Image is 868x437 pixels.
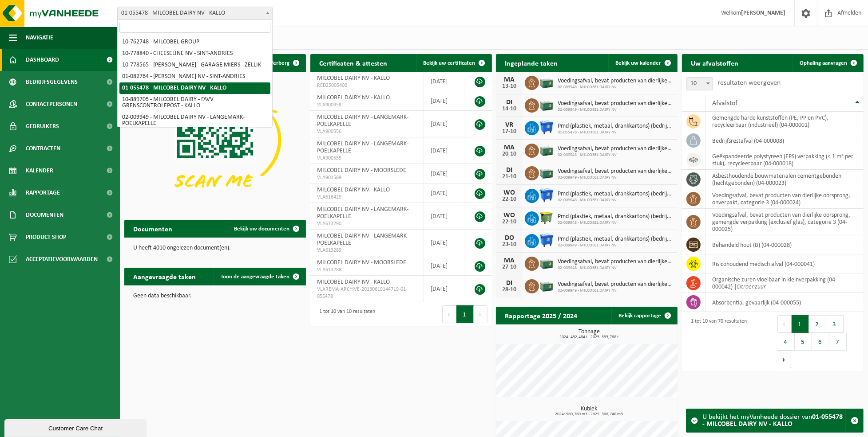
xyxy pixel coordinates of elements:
span: Ophaling aanvragen [800,60,847,66]
span: Dashboard [26,49,59,71]
div: 23-10 [500,242,518,248]
div: DI [500,99,518,106]
td: gemengde harde kunststoffen (PE, PP en PVC), recycleerbaar (industrieel) (04-000001) [705,112,864,131]
td: voedingsafval, bevat producten van dierlijke oorsprong, gemengde verpakking (exclusief glas), cat... [705,209,864,235]
span: RED25005400 [317,82,417,89]
span: Pmd (plastiek, metaal, drankkartons) (bedrijven) [558,236,673,243]
h2: Uw afvalstoffen [682,54,747,71]
td: [DATE] [424,203,465,230]
a: Bekijk uw documenten [227,220,305,238]
label: resultaten weergeven [717,79,781,86]
img: WB-1100-HPE-GN-50 [539,210,554,225]
button: Previous [442,305,456,323]
a: Bekijk uw certificaten [416,54,491,72]
span: Verberg [270,60,289,66]
td: [DATE] [424,111,465,137]
li: 10-889705 - MILCOBEL DAIRY - FAVV GRENSCONTROLEPOST - KALLO [119,94,270,112]
td: asbesthoudende bouwmaterialen cementgebonden (hechtgebonden) (04-000023) [705,170,864,189]
td: [DATE] [424,230,465,256]
h2: Rapportage 2025 / 2024 [496,307,586,324]
a: Bekijk rapportage [611,307,677,324]
i: Citroenzuur [737,284,766,290]
img: WB-1100-HPE-BE-01 [539,120,554,135]
span: 02-009949 - MILCOBEL DAIRY NV [558,243,673,248]
td: [DATE] [424,276,465,302]
span: 02-009948 - MILCOBEL DAIRY NV [558,85,673,90]
span: 02-009948 - MILCOBEL DAIRY NV [558,220,673,226]
div: U bekijkt het myVanheede dossier van [702,409,846,432]
h2: Documenten [124,220,181,237]
td: bedrijfsrestafval (04-000008) [705,131,864,150]
div: 1 tot 10 van 70 resultaten [686,314,747,369]
a: Toon de aangevraagde taken [214,268,305,285]
img: WB-1100-HPE-BE-01 [539,233,554,248]
span: 02-009948 - MILCOBEL DAIRY NV [558,198,673,203]
div: WO [500,189,518,196]
div: DI [500,167,518,174]
h2: Ingeplande taken [496,54,567,71]
td: [DATE] [424,72,465,91]
div: MA [500,257,518,264]
div: 28-10 [500,287,518,293]
td: [DATE] [424,137,465,164]
img: PB-LB-0680-HPE-GN-01 [539,278,554,293]
li: 02-009949 - MILCOBEL DAIRY NV - LANGEMARK-POELKAPELLE [119,112,270,129]
div: MA [500,144,518,151]
button: 1 [456,305,474,323]
span: MILCOBEL DAIRY NV - LANGEMARK-POELKAPELLE [317,140,408,154]
span: Voedingsafval, bevat producten van dierlijke oorsprong, gemengde verpakking (exc... [558,258,673,265]
td: behandeld hout (B) (04-000028) [705,235,864,254]
span: 10 [687,78,713,90]
h3: Kubiek [500,406,678,417]
span: Bekijk uw certificaten [424,60,476,66]
button: 2 [809,315,826,333]
td: [DATE] [424,91,465,111]
span: Toon de aangevraagde taken [221,274,289,280]
button: 1 [792,315,809,333]
span: 02-009949 - MILCOBEL DAIRY NV [558,288,673,293]
li: 10-762748 - MILCOBEL GROUP [119,36,270,48]
h2: Certificaten & attesten [310,54,396,71]
span: VLA613288 [317,266,417,273]
span: Navigatie [26,27,53,49]
span: 01-055478 - MILCOBEL DAIRY NV - KALLO [117,7,273,20]
span: 02-009948 - MILCOBEL DAIRY NV [558,265,673,271]
li: 10-778565 - [PERSON_NAME] - GARAGE MIERS - ZELLIK [119,59,270,71]
span: Contracten [26,137,60,160]
span: Bekijk uw kalender [615,60,661,66]
span: 10 [686,77,713,90]
span: MILCOBEL DAIRY NV - LANGEMARK-POELKAPELLE [317,206,408,220]
span: Kalender [26,160,53,182]
div: 27-10 [500,264,518,270]
span: MILCOBEL DAIRY NV - KALLO [317,94,390,101]
span: VLA901589 [317,174,417,181]
span: Afvalstof [712,100,737,107]
button: Next [777,351,791,368]
button: 4 [777,333,795,351]
span: VLA900555 [317,155,417,162]
div: VR [500,121,518,129]
span: Gebruikers [26,115,59,137]
a: Bekijk uw kalender [608,54,677,72]
span: 02-009949 - MILCOBEL DAIRY NV [558,175,673,180]
td: absorbentia, gevaarlijk (04-000055) [705,293,864,312]
a: Ophaling aanvragen [793,54,863,72]
span: VLA616429 [317,194,417,201]
button: Verberg [263,54,305,72]
button: Next [474,305,488,323]
td: geëxpandeerde polystyreen (EPS) verpakking (< 1 m² per stuk), recycleerbaar (04-000018) [705,150,864,170]
div: DO [500,234,518,242]
td: organische zuren vloeibaar in kleinverpakking (04-000042) | [705,273,864,293]
div: MA [500,76,518,83]
div: 21-10 [500,174,518,180]
span: VLA900958 [317,101,417,109]
img: PB-LB-0680-HPE-GN-01 [539,142,554,157]
strong: [PERSON_NAME] [741,10,785,16]
span: Pmd (plastiek, metaal, drankkartons) (bedrijven) [558,213,673,220]
span: 01-055478 - MILCOBEL DAIRY NV [558,130,673,135]
img: PB-LB-0680-HPE-GN-01 [539,255,554,270]
span: MILCOBEL DAIRY NV - MOORSLEDE [317,259,406,266]
span: MILCOBEL DAIRY NV - KALLO [317,187,390,193]
span: Voedingsafval, bevat producten van dierlijke oorsprong, onverpakt, categorie 3 [558,100,673,107]
td: voedingsafval, bevat producten van dierlijke oorsprong, onverpakt, categorie 3 (04-000024) [705,189,864,209]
